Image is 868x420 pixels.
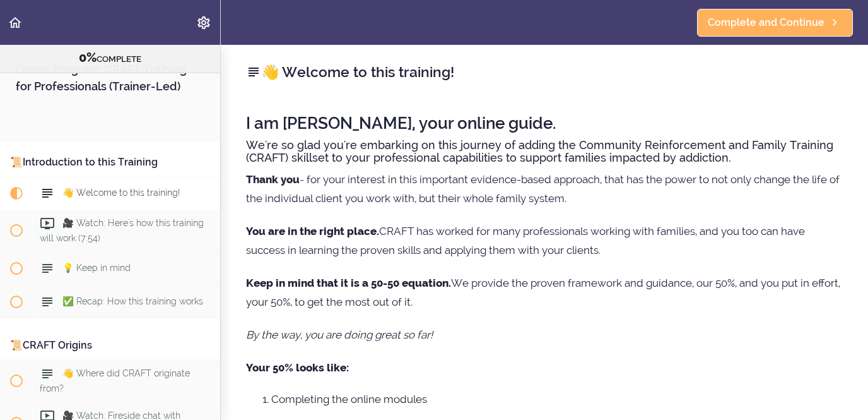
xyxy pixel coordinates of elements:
span: 0% [79,50,97,65]
em: By the way, you are doing great so far! [246,328,433,341]
span: ✅ Recap: How this training works [62,296,203,306]
li: Completing the online modules [271,391,843,407]
svg: Back to course curriculum [8,15,23,30]
h2: I am [PERSON_NAME], your online guide. [246,114,843,133]
h2: 👋 Welcome to this training! [246,61,843,83]
span: 💡 Keep in mind [62,263,131,273]
strong: Keep in mind that it is a 50-50 equation. [246,277,451,289]
a: Complete and Continue [697,9,853,37]
span: 🎥 Watch: Here's how this training will work (7:54) [40,218,204,243]
svg: Settings Menu [196,15,211,30]
strong: Thank you [246,173,300,186]
p: - for your interest in this important evidence-based approach, that has the power to not only cha... [246,170,843,208]
h4: We're so glad you're embarking on this journey of adding the Community Reinforcement and Family T... [246,139,843,164]
p: CRAFT has worked for many professionals working with families, and you too can have success in le... [246,222,843,260]
span: 👋 Welcome to this training! [62,188,180,198]
p: We provide the proven framework and guidance, our 50%, and you put in effort, your 50%, to get th... [246,273,843,311]
div: COMPLETE [16,50,204,66]
strong: You are in the right place. [246,225,379,237]
span: Complete and Continue [708,15,824,30]
span: 👋 Where did CRAFT originate from? [40,368,190,393]
strong: Your 50% looks like: [246,361,349,374]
